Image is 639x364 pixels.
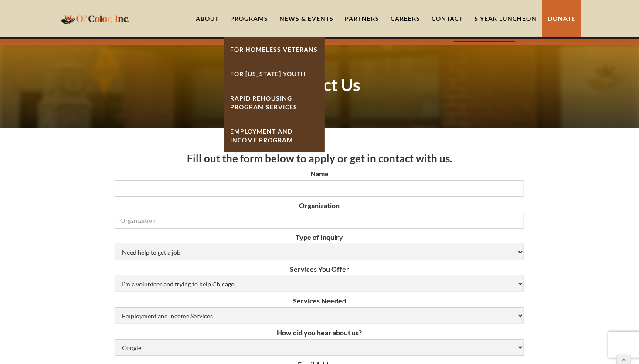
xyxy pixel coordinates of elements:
a: Employment And Income Program [224,119,325,152]
label: Name [115,169,524,178]
a: home [58,8,132,29]
strong: Rapid ReHousing Program Services [230,94,297,111]
div: Programs [230,14,268,23]
label: Type of Inquiry [115,233,524,242]
a: For Homeless Veterans [224,37,325,62]
label: Services Needed [115,297,524,305]
a: For [US_STATE] Youth [224,62,325,86]
nav: Programs [224,37,325,152]
input: Organization [115,212,524,229]
a: Rapid ReHousing Program Services [224,86,325,119]
h3: Fill out the form below to apply or get in contact with us. [115,152,524,165]
label: How did you hear about us? [115,328,524,337]
label: Services You Offer [115,265,524,273]
label: Organization [115,201,524,210]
